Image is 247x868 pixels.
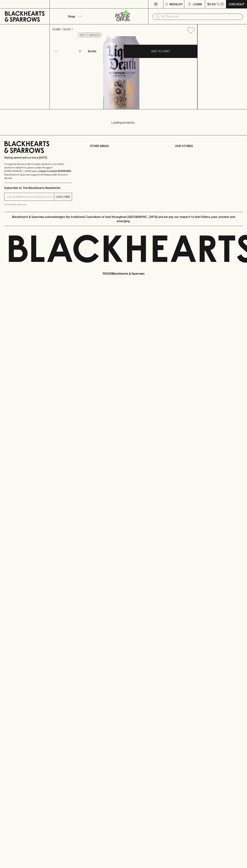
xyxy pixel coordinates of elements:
p: Checkout [229,2,245,6]
p: Loading products... [4,120,243,125]
p: ADD TO CART [151,49,170,53]
button: Add to wishlist [78,33,102,37]
button: ADD TO CART [124,45,197,58]
p: OTHER AREAS [90,144,157,148]
strong: Liquor License #32064953 [39,170,71,172]
a: HOME [52,28,61,31]
p: Subscribe to The Blackhearts Newsletter [4,186,72,190]
p: Login [193,2,202,6]
p: Shop [68,14,75,19]
p: 0 [222,3,223,5]
p: ⠀ [50,2,53,6]
button: SUBSCRIBE [54,193,72,201]
p: It is against the law to sell or supply alcohol to, or to obtain alcohol on behalf of a person un... [4,162,72,180]
div: Bottle [87,48,123,55]
input: e.g. jane@blackheartsandsparrows.com.au [7,194,54,200]
p: Bottle [88,49,96,53]
p: Blackhearts & Sparrows acknowledges the traditional Custodians of land throughout [GEOGRAPHIC_DAT... [7,215,240,223]
p: OUR STORES [175,144,243,148]
p: $0.00 [207,2,216,6]
img: 36459.png [50,36,197,109]
button: Add to wishlist [186,26,196,35]
p: SUBSCRIBE [56,195,70,199]
button: Shop [50,8,99,24]
p: Wishlist [169,2,183,6]
input: Try "Pinot noir" [161,14,240,19]
p: We will never spam you [4,203,72,206]
p: Sibling owned and run since [DATE] [4,156,72,159]
a: SHOP [63,28,71,31]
